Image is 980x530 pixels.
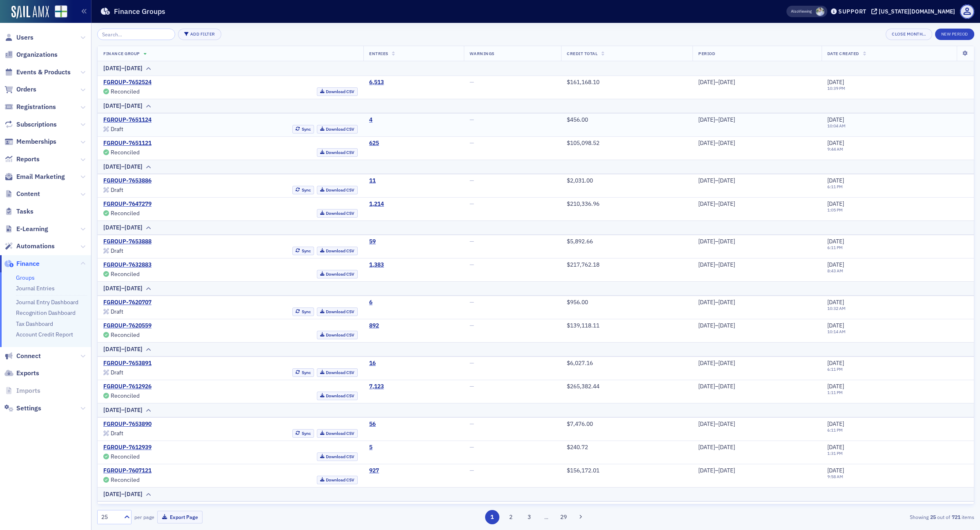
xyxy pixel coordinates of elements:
span: Subscriptions [16,120,57,129]
span: — [470,467,474,474]
span: — [470,78,474,86]
label: per page [134,513,154,521]
div: 11 [369,177,376,185]
span: Viewing [791,9,812,14]
span: — [470,322,474,329]
time: 10:32 AM [827,305,846,311]
div: Reconciled [111,394,140,398]
a: Memberships [4,137,56,146]
button: 3 [522,510,537,524]
button: 2 [503,510,518,524]
div: [DATE]–[DATE] [698,421,816,428]
div: 16 [369,360,376,367]
a: FGROUP-7647279 [103,200,151,208]
div: [DATE]–[DATE] [103,102,143,110]
strong: 721 [950,513,962,521]
time: 6:11 PM [827,366,843,372]
a: 4 [369,116,372,124]
a: Groups [16,274,35,281]
a: FGROUP-7607121 [103,467,151,474]
a: Download CSV [317,270,358,278]
button: Export Page [157,511,203,523]
div: [DATE]–[DATE] [698,261,816,269]
time: 9:44 AM [827,146,843,152]
span: Credit Total [567,51,597,56]
div: [DATE]–[DATE] [698,383,816,390]
time: 1:31 PM [827,450,843,456]
a: Finance [4,259,40,268]
span: [DATE] [827,443,844,451]
time: 6:11 PM [827,245,843,250]
div: Draft [111,249,123,253]
div: [DATE]–[DATE] [698,116,816,124]
a: 5 [369,444,372,451]
div: [DATE]–[DATE] [698,467,816,474]
a: FGROUP-7612926 [103,383,151,390]
time: 10:39 PM [827,85,845,91]
span: — [470,443,474,451]
span: [DATE] [827,467,844,474]
a: Download CSV [317,148,358,157]
div: 625 [369,140,379,147]
span: $105,098.52 [567,139,599,147]
button: Sync [292,429,314,438]
time: 6:11 PM [827,427,843,433]
a: Download CSV [317,392,358,400]
button: Sync [292,125,314,134]
a: Download CSV [317,186,358,194]
img: SailAMX [11,6,49,19]
a: Subscriptions [4,120,57,129]
div: 25 [101,513,119,521]
span: [DATE] [827,383,844,390]
div: [DATE]–[DATE] [103,64,143,73]
span: [DATE] [827,420,844,428]
span: Luke Abell [816,7,824,16]
a: Tax Dashboard [16,320,53,327]
span: [DATE] [827,78,844,86]
a: Journal Entries [16,285,55,292]
a: FGROUP-7651124 [103,116,151,124]
a: FGROUP-7632883 [103,261,151,269]
a: 1,214 [369,200,384,208]
div: Draft [111,431,123,436]
button: Sync [292,247,314,255]
a: FGROUP-7653886 [103,177,151,185]
span: [DATE] [827,238,844,245]
a: Imports [4,386,40,395]
a: 59 [369,238,376,245]
div: Reconciled [111,150,140,155]
div: Draft [111,188,123,192]
a: Settings [4,404,41,413]
span: Organizations [16,50,58,59]
div: Also [791,9,799,14]
time: 8:43 AM [827,268,843,274]
span: … [541,513,552,521]
div: [DATE]–[DATE] [103,490,143,499]
span: Reports [16,155,40,164]
a: Connect [4,352,41,361]
div: [DATE]–[DATE] [103,284,143,293]
div: 6 [369,299,372,306]
a: Reports [4,155,40,164]
span: $7,476.00 [567,420,593,428]
button: 1 [485,510,499,524]
a: Download CSV [317,307,358,316]
time: 10:14 AM [827,329,846,334]
div: [DATE]–[DATE] [103,163,143,171]
div: Reconciled [111,454,140,459]
a: Download CSV [317,87,358,96]
a: Tasks [4,207,33,216]
a: Exports [4,369,39,378]
span: — [470,298,474,306]
span: $240.72 [567,443,588,451]
button: Close Month… [886,29,932,40]
span: — [470,139,474,147]
span: Automations [16,242,55,251]
div: Reconciled [111,333,140,337]
a: 6,513 [369,79,384,86]
span: $265,382.44 [567,383,599,390]
span: [DATE] [827,261,844,268]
